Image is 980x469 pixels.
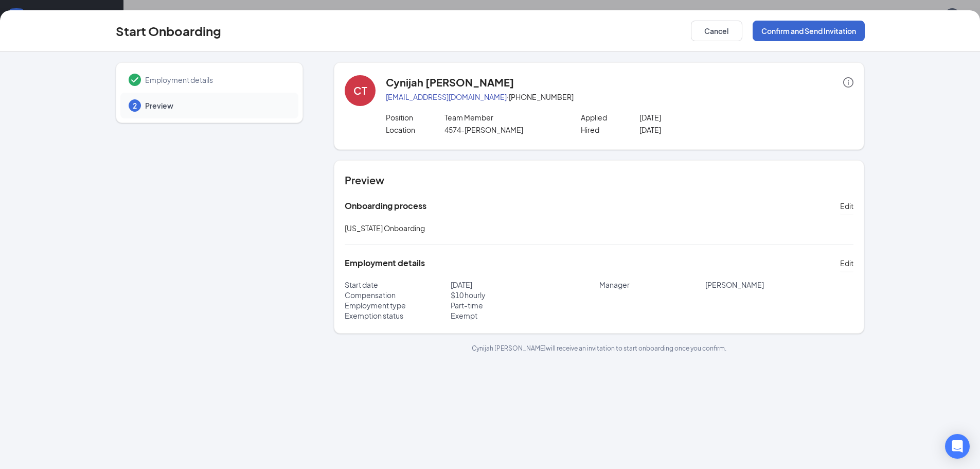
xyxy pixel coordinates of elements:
[451,300,599,310] p: Part-time
[945,434,970,459] div: Open Intercom Messenger
[705,280,854,290] p: [PERSON_NAME]
[451,310,599,321] p: Exempt
[334,344,864,353] p: Cynijah [PERSON_NAME] will receive an invitation to start onboarding once you confirm.
[345,310,451,321] p: Exemption status
[691,21,742,41] button: Cancel
[581,112,639,123] p: Applied
[145,100,288,111] span: Preview
[599,280,705,290] p: Manager
[840,198,853,214] button: Edit
[386,92,853,102] p: · [PHONE_NUMBER]
[581,125,639,135] p: Hired
[840,201,853,211] span: Edit
[345,223,425,233] span: [US_STATE] Onboarding
[345,300,451,310] p: Employment type
[345,173,853,187] h4: Preview
[145,75,288,85] span: Employment details
[353,83,367,98] div: CT
[451,290,599,300] p: $ 10 hourly
[345,200,426,212] h5: Onboarding process
[386,112,444,123] p: Position
[451,280,599,290] p: [DATE]
[639,112,756,123] p: [DATE]
[753,21,865,41] button: Confirm and Send Invitation
[444,125,561,135] p: 4574-[PERSON_NAME]
[345,257,425,269] h5: Employment details
[133,100,137,111] span: 2
[386,75,514,90] h4: Cynijah [PERSON_NAME]
[386,125,444,135] p: Location
[345,280,451,290] p: Start date
[345,290,451,300] p: Compensation
[116,22,221,40] h3: Start Onboarding
[639,125,756,135] p: [DATE]
[386,92,507,101] a: [EMAIL_ADDRESS][DOMAIN_NAME]
[843,77,853,88] span: info-circle
[840,258,853,268] span: Edit
[840,255,853,271] button: Edit
[444,112,561,123] p: Team Member
[129,74,141,86] svg: Checkmark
